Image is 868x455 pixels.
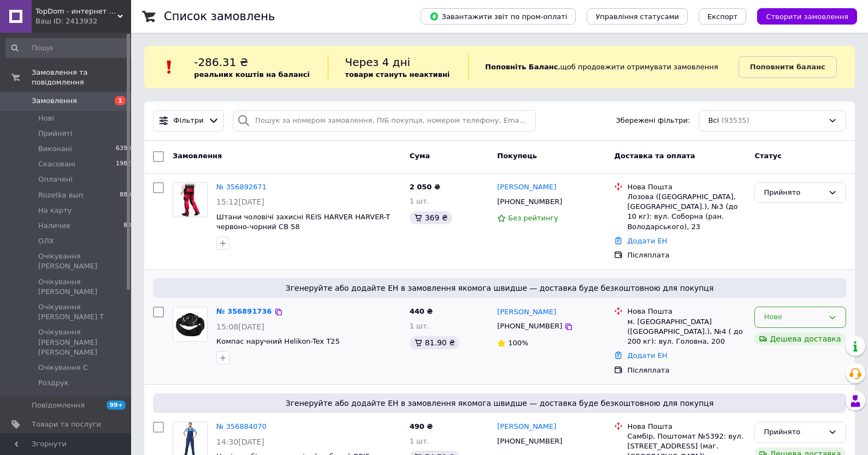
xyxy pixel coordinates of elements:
a: [PERSON_NAME] [497,307,556,318]
a: [PERSON_NAME] [497,182,556,193]
button: Завантажити звіт по пром-оплаті [421,8,576,25]
b: Поповніть Баланс [485,63,558,71]
b: Поповнити баланс [750,63,825,71]
a: № 356891736 [216,307,272,315]
b: реальних коштів на балансі [194,70,310,79]
img: :exclamation: [161,59,178,75]
span: Створити замовлення [766,13,848,21]
span: 1 шт. [410,322,429,330]
span: Без рейтингу [508,214,558,222]
span: 440 ₴ [410,307,433,315]
div: Нове [764,312,824,323]
span: Rozetka вып [38,190,83,200]
span: Роздрук [38,378,69,388]
a: Фото товару [173,307,208,342]
span: Нові [38,113,54,123]
div: Лозова ([GEOGRAPHIC_DATA], [GEOGRAPHIC_DATA].), №3 (до 10 кг): вул. Соборна (ран. Володарського), 23 [627,192,746,232]
span: -286.31 ₴ [194,56,248,69]
span: Покупець [497,152,537,160]
span: Всі [708,116,719,126]
div: Післяплата [627,250,746,260]
a: Фото товару [173,182,208,217]
span: [PHONE_NUMBER] [497,437,562,445]
a: Компас наручний Helikon-Tex T25 [216,337,340,345]
span: Наличие [38,221,70,231]
div: Дешева доставка [754,332,845,345]
span: 1 шт. [410,437,429,445]
div: Ваш ID: 2413932 [36,16,131,26]
span: Скасовані [38,159,75,169]
span: Замовлення та повідомлення [32,68,131,87]
a: Створити замовлення [746,12,857,20]
span: 14:30[DATE] [216,438,264,446]
a: [PERSON_NAME] [497,422,556,432]
button: Управління статусами [587,8,688,25]
div: 81.90 ₴ [410,336,459,349]
img: Фото товару [180,183,200,217]
input: Пошук [5,38,136,58]
span: [PHONE_NUMBER] [497,322,562,330]
span: 8882 [120,190,135,200]
span: 100% [508,339,528,347]
div: Нова Пошта [627,307,746,316]
span: Експорт [707,13,738,21]
span: 490 ₴ [410,422,433,430]
span: Очікування С [38,363,88,373]
input: Пошук за номером замовлення, ПІБ покупця, номером телефону, Email, номером накладної [233,110,536,131]
a: № 356884070 [216,422,267,430]
span: 99+ [107,400,126,410]
span: Повідомлення [32,400,85,410]
span: Завантажити звіт по пром-оплаті [429,11,567,21]
span: На карту [38,206,72,215]
span: ОЛХ [38,236,54,246]
span: (93535) [721,116,749,124]
span: Очікування [PERSON_NAME] [38,252,131,271]
h1: Список замовлень [164,10,275,23]
a: Додати ЕН [627,237,667,245]
a: Поповнити баланс [739,56,837,78]
a: Штани чоловічі захисні REIS HARVER HARVER-T червоно-чорний CB 58 [216,213,390,231]
span: [PHONE_NUMBER] [497,197,562,206]
span: Оплачені [38,175,73,184]
span: Очікування [PERSON_NAME] Т [38,302,131,322]
span: Cума [410,152,430,160]
div: Нова Пошта [627,182,746,192]
span: Замовлення [32,96,77,106]
span: Згенеруйте або додайте ЕН в замовлення якомога швидше — доставка буде безкоштовною для покупця [157,283,842,294]
div: Прийнято [764,427,824,438]
span: Замовлення [173,152,222,160]
b: товари стануть неактивні [345,70,450,79]
span: Доставка та оплата [614,152,695,160]
span: Статус [754,152,782,160]
div: м. [GEOGRAPHIC_DATA] ([GEOGRAPHIC_DATA].), №4 ( до 200 кг): вул. Головна, 200 [627,317,746,347]
span: 19825 [116,159,135,169]
div: Післяплата [627,366,746,375]
span: Управління статусами [595,13,679,21]
span: Через 4 дні [345,56,410,69]
span: Виконані [38,144,72,154]
span: 2 050 ₴ [410,183,440,191]
button: Експорт [699,8,747,25]
span: Очікування [PERSON_NAME] [38,277,131,297]
span: Очікування [PERSON_NAME] [PERSON_NAME] [38,327,131,357]
a: № 356892671 [216,183,267,191]
span: Збережені фільтри: [616,116,690,126]
span: Згенеруйте або додайте ЕН в замовлення якомога швидше — доставка буде безкоштовною для покупця [157,398,842,409]
span: Прийняті [38,129,72,139]
span: 15:08[DATE] [216,322,264,331]
div: , щоб продовжити отримувати замовлення [468,55,739,80]
span: 1 шт. [410,197,429,205]
span: 63932 [116,144,135,154]
a: Додати ЕН [627,351,667,360]
span: 886 [123,221,135,231]
span: 1 [115,96,126,105]
div: 369 ₴ [410,211,452,224]
div: Нова Пошта [627,422,746,432]
span: TopDom - интернет магазин топовых товаров для дома и офиса [36,7,117,16]
span: Фільтри [174,116,204,126]
div: Прийнято [764,187,824,199]
img: Фото товару [173,307,207,341]
button: Створити замовлення [757,8,857,25]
